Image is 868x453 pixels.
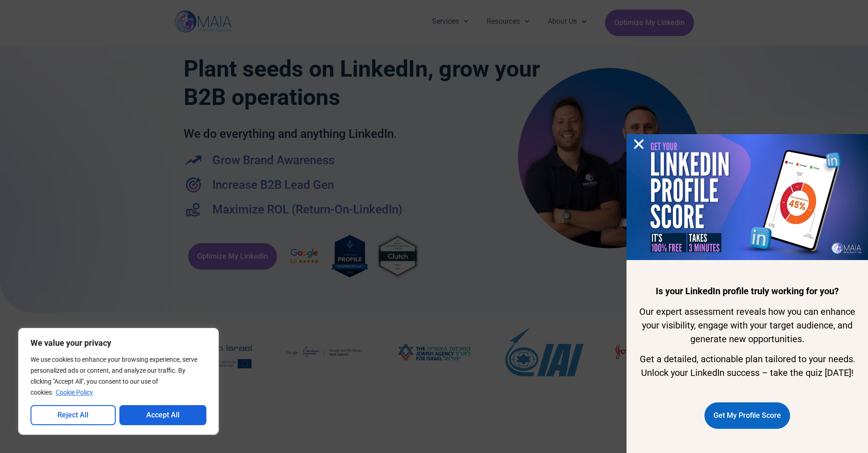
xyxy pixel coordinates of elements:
span: Get My Profile Score [714,407,781,424]
p: We value your privacy [31,338,206,349]
p: We use cookies to enhance your browsing experience, serve personalized ads or content, and analyz... [31,354,206,398]
a: Cookie Policy [55,388,93,396]
span: Unlock your LinkedIn success – take the quiz [DATE]! [641,367,853,378]
button: Reject All [31,405,116,425]
p: Our expert assessment reveals how you can enhance your visibility, engage with your target audien... [639,305,856,346]
a: Get My Profile Score [704,402,790,429]
button: Accept All [119,405,207,425]
a: Close [632,137,646,151]
div: We value your privacy [18,328,219,435]
b: Is your LinkedIn profile truly working for you? [656,286,839,297]
p: Get a detailed, actionable plan tailored to your needs. [639,352,856,380]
